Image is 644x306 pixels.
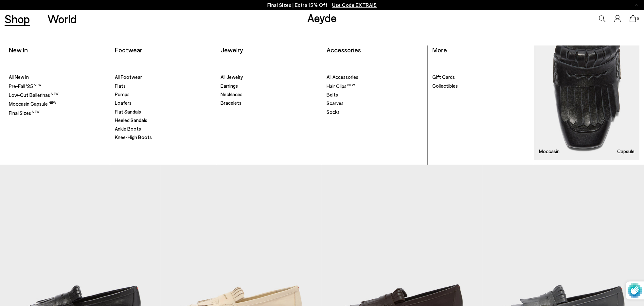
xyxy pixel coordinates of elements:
a: Final Sizes [9,110,105,117]
span: All Footwear [115,74,142,80]
a: Shop [5,13,30,25]
a: Necklaces [221,91,317,98]
span: Hair Clips [327,83,355,89]
img: Mobile_e6eede4d-78b8-4bd1-ae2a-4197e375e133_900x.jpg [534,45,639,160]
span: Ankle Boots [115,126,141,132]
a: Belts [327,92,423,98]
span: Low-Cut Ballerinas [9,92,59,98]
a: Collectibles [432,83,529,89]
a: Knee-High Boots [115,134,211,141]
a: World [47,13,77,25]
span: All Accessories [327,74,358,80]
span: Final Sizes [9,110,40,116]
span: 0 [636,17,639,21]
a: 0 [630,15,636,22]
span: Heeled Sandals [115,117,147,123]
a: All New In [9,74,105,81]
span: Belts [327,92,338,98]
a: Footwear [115,46,142,54]
a: Ankle Boots [115,126,211,132]
span: Loafers [115,100,132,106]
a: Scarves [327,100,423,107]
a: Flat Sandals [115,109,211,115]
a: New In [9,46,28,54]
a: Moccasin Capsule [534,45,639,160]
span: Bracelets [221,100,241,106]
span: Gift Cards [432,74,455,80]
a: Heeled Sandals [115,117,211,124]
a: Earrings [221,83,317,89]
a: Hair Clips [327,83,423,90]
a: Pumps [115,91,211,98]
a: Accessories [327,46,361,54]
span: Socks [327,109,340,115]
span: All New In [9,74,29,80]
span: Moccasin Capsule [9,101,56,107]
a: More [432,46,447,54]
a: Jewelry [221,46,243,54]
a: Socks [327,109,423,116]
h3: Capsule [617,149,635,154]
span: Scarves [327,100,344,106]
a: Bracelets [221,100,317,106]
a: All Footwear [115,74,211,81]
a: All Accessories [327,74,423,81]
img: Protected by hCaptcha [628,281,642,299]
h3: Moccasin [539,149,560,154]
span: All Jewelry [221,74,243,80]
span: Necklaces [221,91,242,97]
span: Earrings [221,83,238,89]
a: Flats [115,83,211,89]
a: Moccasin Capsule [9,100,105,107]
span: Navigate to /collections/ss25-final-sizes [332,2,377,8]
span: Flats [115,83,126,89]
a: Pre-Fall '25 [9,83,105,90]
p: Final Sizes | Extra 15% Off [267,1,377,9]
a: Aeyde [307,11,337,25]
span: Pumps [115,91,130,97]
a: Gift Cards [432,74,529,81]
a: Loafers [115,100,211,106]
span: Pre-Fall '25 [9,83,42,89]
span: Collectibles [432,83,458,89]
span: Knee-High Boots [115,134,152,140]
a: Low-Cut Ballerinas [9,92,105,99]
a: All Jewelry [221,74,317,81]
span: Flat Sandals [115,109,141,115]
